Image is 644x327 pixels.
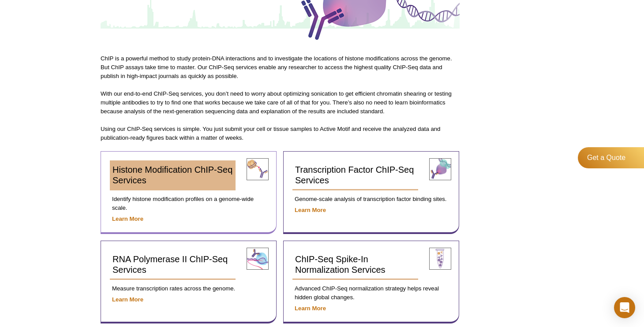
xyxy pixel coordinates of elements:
img: histone modification ChIP-Seq [247,158,269,180]
a: RNA Polymerase II ChIP-Seq Services [110,250,236,280]
a: Histone Modification ChIP-Seq Services [110,160,236,190]
p: Measure transcription rates across the genome. [110,284,267,293]
p: With our end-to-end ChIP-Seq services, you don’t need to worry about optimizing sonication to get... [101,89,460,116]
div: Open Intercom Messenger [614,297,635,318]
p: Identify histone modification profiles on a genome-wide scale. [110,195,267,212]
span: Histone Modification ChIP-Seq Services [112,165,232,185]
img: RNA pol II ChIP-Seq [247,248,269,270]
span: RNA Polymerase II ChIP-Seq Services [112,254,228,275]
a: Get a Quote [578,147,644,168]
img: transcription factor ChIP-Seq [429,158,451,180]
a: Transcription Factor ChIP-Seq Services [292,160,418,190]
a: Learn More [295,305,326,312]
a: Learn More [112,296,143,303]
p: Advanced ChIP-Seq normalization strategy helps reveal hidden global changes. [292,284,450,302]
span: Transcription Factor ChIP-Seq Services [295,165,414,185]
img: ChIP-Seq spike-in normalization [429,248,451,270]
a: ChIP-Seq Spike-In Normalization Services [292,250,418,280]
p: Genome-scale analysis of transcription factor binding sites. [292,195,450,204]
span: ChIP-Seq Spike-In Normalization Services [295,254,386,275]
p: Using our ChIP-Seq services is simple. You just submit your cell or tissue samples to Active Moti... [101,125,460,142]
p: ChIP is a powerful method to study protein-DNA interactions and to investigate the locations of h... [101,54,460,81]
a: Learn More [295,207,326,213]
a: Learn More [112,216,143,222]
